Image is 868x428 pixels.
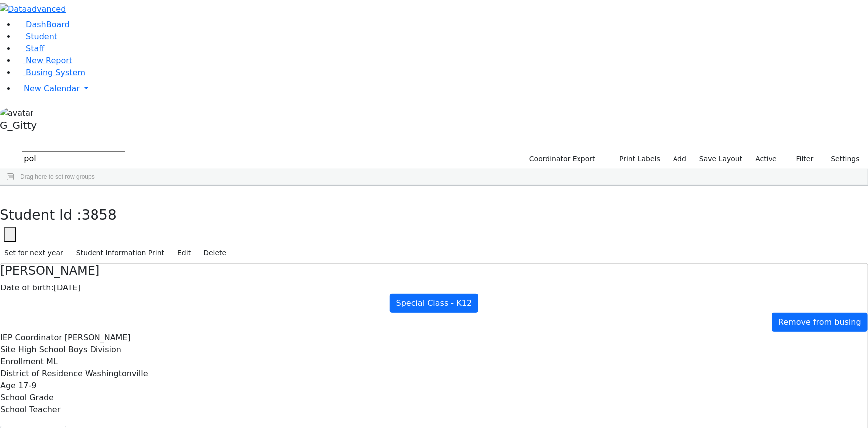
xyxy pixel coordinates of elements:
button: Delete [199,245,231,261]
a: Add [669,151,691,167]
span: Remove from busing [778,317,861,327]
label: Enrollment [0,356,44,368]
span: High School Boys Division [18,345,121,354]
span: Staff [26,44,44,53]
span: New Report [26,56,72,65]
button: Student Information Print [72,245,169,261]
label: Date of birth: [0,282,54,294]
a: Remove from busing [772,313,868,332]
span: Washingtonville [85,369,148,378]
a: DashBoard [16,20,70,29]
label: School Teacher [0,404,60,416]
label: School Grade [0,392,54,404]
label: Site [0,344,16,356]
span: Drag here to set row groups [20,173,95,180]
label: Age [0,380,16,392]
span: ML [46,357,58,366]
span: DashBoard [26,20,70,29]
span: 17-9 [18,381,36,390]
a: Student [16,32,57,41]
button: Settings [818,151,864,167]
div: [DATE] [0,282,868,294]
a: New Report [16,56,72,65]
label: District of Residence [0,368,83,380]
a: Staff [16,44,44,53]
button: Edit [173,245,195,261]
a: Special Class - K12 [390,294,479,313]
label: IEP Coordinator [0,332,62,344]
a: New Calendar [16,79,868,99]
button: Save Layout [695,151,747,167]
button: Filter [783,151,818,167]
span: [PERSON_NAME] [65,333,131,342]
button: Print Labels [608,151,665,167]
h4: [PERSON_NAME] [0,264,868,278]
span: Student [26,32,57,41]
span: New Calendar [24,84,80,93]
label: Active [751,151,781,167]
span: Busing System [26,68,85,77]
a: Busing System [16,68,85,77]
input: Search [22,151,125,166]
button: Coordinator Export [523,151,600,167]
span: 3858 [82,207,117,223]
